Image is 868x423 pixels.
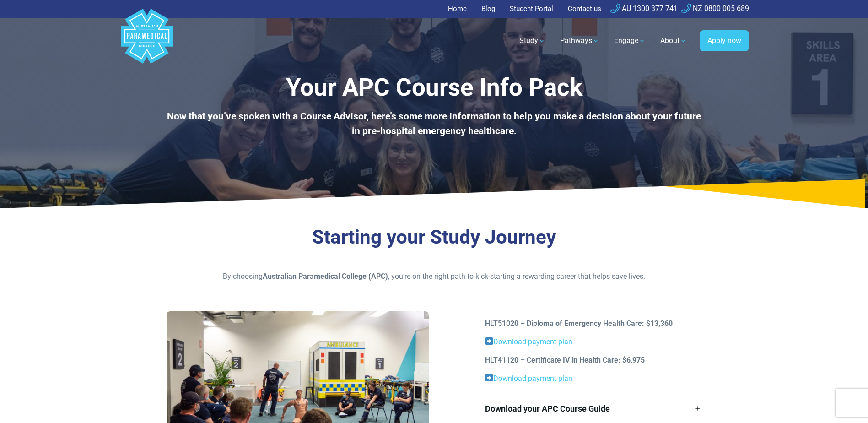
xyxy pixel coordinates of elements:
a: Download payment plan [493,337,572,346]
a: Apply now [700,30,749,51]
a: NZ 0800 005 689 [681,4,749,13]
strong: Australian Paramedical College (APC) [263,272,388,281]
h3: Starting your Study Journey [167,226,702,249]
strong: HLT41120 – Certificate IV in Health Care: $6,975 [485,356,645,364]
a: Engage [609,28,651,54]
a: Pathways [555,28,605,54]
a: About [655,28,692,54]
img: ➡️ [485,374,493,381]
a: Download payment plan [493,374,572,383]
b: Now that you’ve spoken with a Course Advisor, here’s some more information to help you make a dec... [167,111,701,136]
a: Study [514,28,551,54]
a: Australian Paramedical College [119,18,174,64]
p: By choosing , you’re on the right path to kick-starting a rewarding career that helps save lives. [167,271,702,282]
a: AU 1300 377 741 [610,4,678,13]
h1: Your APC Course Info Pack [167,73,702,102]
img: ➡️ [485,337,493,345]
strong: HLT51020 – Diploma of Emergency Health Care: $13,360 [485,319,673,328]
